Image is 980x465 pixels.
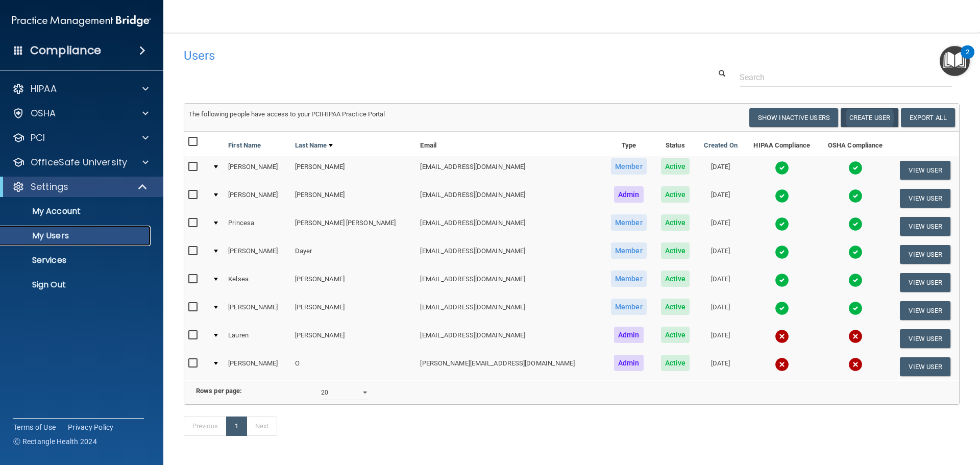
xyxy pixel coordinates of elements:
[697,240,745,268] td: [DATE]
[614,327,644,343] span: Admin
[224,156,290,184] td: [PERSON_NAME]
[224,212,290,240] td: Princesa
[697,184,745,212] td: [DATE]
[224,184,290,212] td: [PERSON_NAME]
[775,189,789,203] img: tick.e7d51cea.svg
[901,108,955,127] a: Export All
[614,355,644,371] span: Admin
[416,325,603,353] td: [EMAIL_ADDRESS][DOMAIN_NAME]
[31,156,127,168] p: OfficeSafe University
[611,214,647,231] span: Member
[848,217,863,231] img: tick.e7d51cea.svg
[416,353,603,380] td: [PERSON_NAME][EMAIL_ADDRESS][DOMAIN_NAME]
[291,325,416,353] td: [PERSON_NAME]
[900,329,950,348] button: View User
[841,108,898,127] button: Create User
[661,299,690,315] span: Active
[775,301,789,315] img: tick.e7d51cea.svg
[12,132,149,144] a: PCI
[31,132,45,144] p: PCI
[819,132,892,156] th: OSHA Compliance
[604,132,654,156] th: Type
[900,273,950,292] button: View User
[7,231,146,241] p: My Users
[224,268,290,297] td: Kelsea
[848,189,863,203] img: tick.e7d51cea.svg
[654,132,697,156] th: Status
[900,245,950,264] button: View User
[226,417,247,436] a: 1
[775,329,789,344] img: cross.ca9f0e7f.svg
[416,240,603,268] td: [EMAIL_ADDRESS][DOMAIN_NAME]
[614,186,644,203] span: Admin
[291,184,416,212] td: [PERSON_NAME]
[848,273,863,287] img: tick.e7d51cea.svg
[848,301,863,315] img: tick.e7d51cea.svg
[661,271,690,287] span: Active
[697,325,745,353] td: [DATE]
[661,186,690,203] span: Active
[12,107,149,119] a: OSHA
[775,245,789,259] img: tick.e7d51cea.svg
[416,184,603,212] td: [EMAIL_ADDRESS][DOMAIN_NAME]
[900,189,950,208] button: View User
[295,139,333,152] a: Last Name
[661,214,690,231] span: Active
[940,46,970,76] button: Open Resource Center, 2 new notifications
[775,357,789,372] img: cross.ca9f0e7f.svg
[188,110,385,118] span: The following people have access to your PCIHIPAA Practice Portal
[803,393,968,433] iframe: Drift Widget Chat Controller
[661,242,690,259] span: Active
[12,11,151,31] img: PMB logo
[416,268,603,297] td: [EMAIL_ADDRESS][DOMAIN_NAME]
[291,353,416,380] td: O
[966,52,969,65] div: 2
[291,297,416,325] td: [PERSON_NAME]
[848,161,863,175] img: tick.e7d51cea.svg
[848,245,863,259] img: tick.e7d51cea.svg
[416,297,603,325] td: [EMAIL_ADDRESS][DOMAIN_NAME]
[697,353,745,380] td: [DATE]
[30,43,101,58] h4: Compliance
[848,329,863,344] img: cross.ca9f0e7f.svg
[900,217,950,236] button: View User
[697,268,745,297] td: [DATE]
[745,132,819,156] th: HIPAA Compliance
[7,255,146,265] p: Services
[7,280,146,290] p: Sign Out
[224,353,290,380] td: [PERSON_NAME]
[900,161,950,180] button: View User
[12,156,149,168] a: OfficeSafe University
[740,68,952,87] input: Search
[704,139,738,152] a: Created On
[7,206,146,216] p: My Account
[416,132,603,156] th: Email
[291,268,416,297] td: [PERSON_NAME]
[697,156,745,184] td: [DATE]
[848,357,863,372] img: cross.ca9f0e7f.svg
[611,299,647,315] span: Member
[247,417,277,436] a: Next
[611,271,647,287] span: Member
[291,212,416,240] td: [PERSON_NAME] [PERSON_NAME]
[31,107,56,119] p: OSHA
[900,301,950,320] button: View User
[68,422,114,432] a: Privacy Policy
[611,242,647,259] span: Member
[291,156,416,184] td: [PERSON_NAME]
[775,217,789,231] img: tick.e7d51cea.svg
[697,297,745,325] td: [DATE]
[224,240,290,268] td: [PERSON_NAME]
[697,212,745,240] td: [DATE]
[661,355,690,371] span: Active
[184,49,630,62] h4: Users
[13,422,56,432] a: Terms of Use
[12,181,148,193] a: Settings
[775,161,789,175] img: tick.e7d51cea.svg
[31,181,68,193] p: Settings
[416,212,603,240] td: [EMAIL_ADDRESS][DOMAIN_NAME]
[224,297,290,325] td: [PERSON_NAME]
[228,139,261,152] a: First Name
[184,417,227,436] a: Previous
[661,327,690,343] span: Active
